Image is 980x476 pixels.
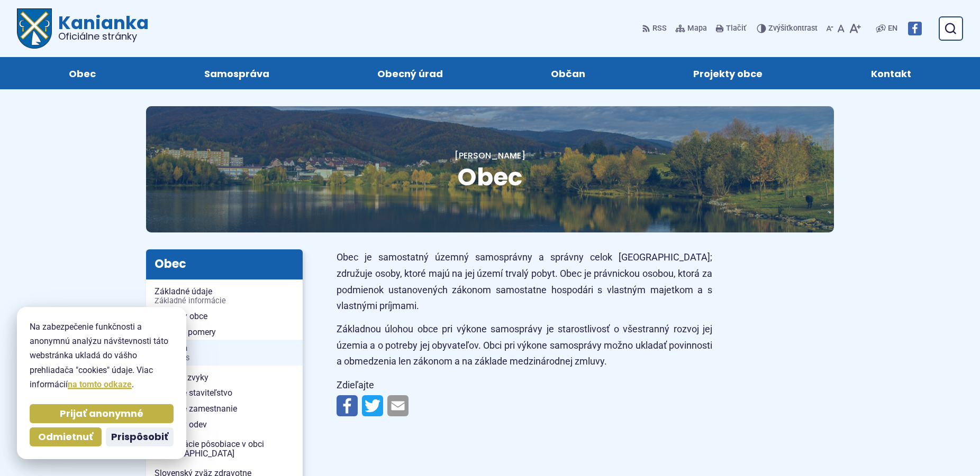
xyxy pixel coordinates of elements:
[673,17,709,40] a: Mapa
[155,385,294,401] span: Tradičné staviteľstvo
[146,401,303,417] a: Tradičné zamestnanie
[38,431,93,443] span: Odmietnuť
[886,22,900,35] a: EN
[362,395,383,416] img: Zdieľať na Twitteri
[650,57,806,89] a: Projekty obce
[146,324,303,340] a: Prírodné pomery
[30,404,174,423] button: Prijať anonymné
[52,14,149,41] span: Kanianka
[146,284,303,309] a: Základné údajeZákladné informácie
[106,427,174,446] button: Prispôsobiť
[146,340,303,366] a: HistóriaČasová os
[507,57,629,89] a: Občan
[155,370,294,386] span: Rodinné zvyky
[551,57,585,89] span: Občan
[757,17,820,40] button: Zvýšiťkontrast
[155,297,294,305] span: Základné informácie
[146,309,303,324] a: Symboly obce
[828,57,955,89] a: Kontakt
[337,377,712,394] p: Zdieľajte
[687,22,707,35] span: Mapa
[457,160,523,194] span: Obec
[155,324,294,340] span: Prírodné pomery
[146,436,303,461] a: Organizácie pôsobiace v obci [GEOGRAPHIC_DATA]
[337,395,358,416] img: Zdieľať na Facebooku
[908,22,922,35] img: Prejsť na Facebook stránku
[871,57,911,89] span: Kontakt
[155,401,294,417] span: Tradičné zamestnanie
[888,22,897,35] span: EN
[713,17,748,40] button: Tlačiť
[455,150,525,162] a: [PERSON_NAME]
[337,321,712,370] p: Základnou úlohou obce pri výkone samosprávy je starostlivosť o všestranný rozvoj jej územia a o p...
[155,284,294,309] span: Základné údaje
[146,249,303,279] h3: Obec
[30,320,174,391] p: Na zabezpečenie funkčnosti a anonymnú analýzu návštevnosti táto webstránka ukladá do vášho prehli...
[387,395,409,416] img: Zdieľať e-mailom
[155,417,294,433] span: Tradičný odev
[155,309,294,324] span: Symboly obce
[146,370,303,386] a: Rodinné zvyky
[17,8,149,49] a: Logo Kanianka, prejsť na domovskú stránku.
[204,57,269,89] span: Samospráva
[155,354,294,362] span: Časová os
[146,385,303,401] a: Tradičné staviteľstvo
[160,57,312,89] a: Samospráva
[377,57,443,89] span: Obecný úrad
[642,17,669,40] a: RSS
[334,57,486,89] a: Obecný úrad
[824,17,836,40] button: Zmenšiť veľkosť písma
[60,408,143,420] span: Prijať anonymné
[155,436,294,461] span: Organizácie pôsobiace v obci [GEOGRAPHIC_DATA]
[155,340,294,366] span: História
[768,24,818,33] span: kontrast
[17,8,52,49] img: Prejsť na domovskú stránku
[836,17,847,40] button: Nastaviť pôvodnú veľkosť písma
[847,17,863,40] button: Zväčšiť veľkosť písma
[25,57,139,89] a: Obec
[69,57,96,89] span: Obec
[652,22,667,35] span: RSS
[146,417,303,433] a: Tradičný odev
[768,24,789,33] span: Zvýšiť
[30,427,102,446] button: Odmietnuť
[111,431,168,443] span: Prispôsobiť
[337,249,712,314] p: Obec je samostatný územný samosprávny a správny celok [GEOGRAPHIC_DATA]; združuje osoby, ktoré ma...
[68,379,132,389] a: na tomto odkaze
[726,24,746,33] span: Tlačiť
[58,32,149,41] span: Oficiálne stránky
[693,57,763,89] span: Projekty obce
